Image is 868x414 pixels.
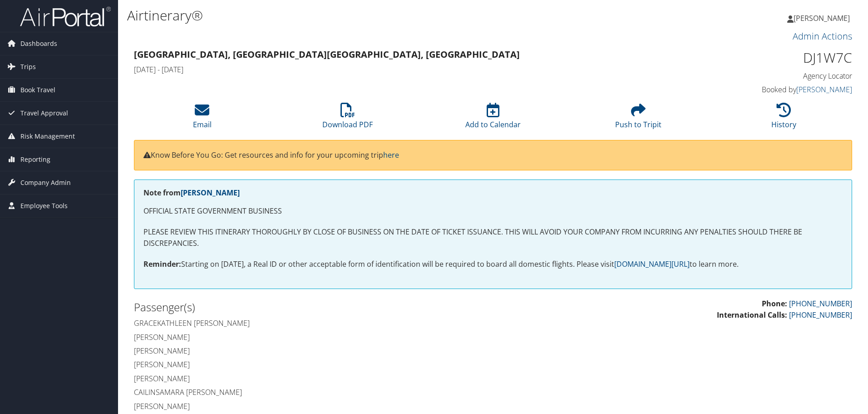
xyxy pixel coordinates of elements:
[383,150,399,160] a: here
[683,48,852,67] h1: DJ1W7C
[143,226,843,249] p: PLEASE REVIEW THIS ITINERARY THOROUGHLY BY CLOSE OF BUSINESS ON THE DATE OF TICKET ISSUANCE. THIS...
[20,55,36,78] span: Trips
[134,299,486,315] h2: Passenger(s)
[683,85,852,95] h4: Booked by
[789,310,852,320] a: [PHONE_NUMBER]
[796,85,852,95] a: [PERSON_NAME]
[143,205,843,217] p: OFFICIAL STATE GOVERNMENT BUSINESS
[20,32,57,55] span: Dashboards
[143,259,181,269] strong: Reminder:
[614,259,690,269] a: [DOMAIN_NAME][URL]
[134,318,486,328] h4: Gracekathleen [PERSON_NAME]
[793,30,852,42] a: Admin Actions
[771,108,796,130] a: History
[134,346,486,356] h4: [PERSON_NAME]
[20,148,50,171] span: Reporting
[20,125,75,148] span: Risk Management
[20,195,68,217] span: Employee Tools
[717,310,787,320] strong: International Calls:
[134,48,520,60] strong: [GEOGRAPHIC_DATA], [GEOGRAPHIC_DATA] [GEOGRAPHIC_DATA], [GEOGRAPHIC_DATA]
[134,65,669,75] h4: [DATE] - [DATE]
[127,6,615,25] h1: Airtinerary®
[20,79,55,101] span: Book Travel
[762,299,787,309] strong: Phone:
[134,374,486,384] h4: [PERSON_NAME]
[465,108,521,130] a: Add to Calendar
[134,401,486,411] h4: [PERSON_NAME]
[789,299,852,309] a: [PHONE_NUMBER]
[322,108,373,130] a: Download PDF
[134,387,486,397] h4: Cailinsamara [PERSON_NAME]
[134,332,486,342] h4: [PERSON_NAME]
[20,6,111,27] img: airportal-logo.png
[143,150,843,161] p: Know Before You Go: Get resources and info for your upcoming trip
[20,102,68,125] span: Travel Approval
[794,13,850,23] span: [PERSON_NAME]
[615,108,661,130] a: Push to Tripit
[134,359,486,369] h4: [PERSON_NAME]
[181,188,240,198] a: [PERSON_NAME]
[193,108,212,130] a: Email
[683,71,852,81] h4: Agency Locator
[143,259,843,270] p: Starting on [DATE], a Real ID or other acceptable form of identification will be required to boar...
[20,171,71,194] span: Company Admin
[143,188,240,198] strong: Note from
[787,5,859,32] a: [PERSON_NAME]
